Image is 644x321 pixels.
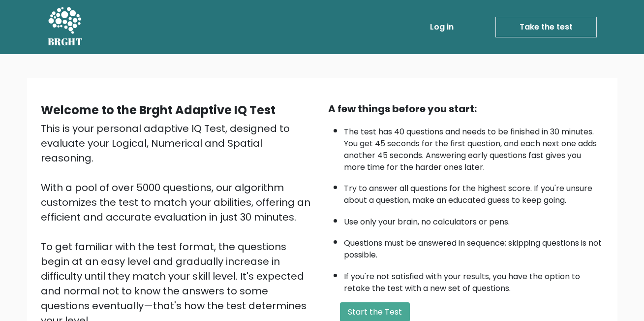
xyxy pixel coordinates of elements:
[344,178,604,206] li: Try to answer all questions for the highest score. If you're unsure about a question, make an edu...
[48,4,83,50] a: BRGHT
[344,266,604,294] li: If you're not satisfied with your results, you have the option to retake the test with a new set ...
[48,36,83,48] h5: BRGHT
[426,17,458,37] a: Log in
[344,232,604,261] li: Questions must be answered in sequence; skipping questions is not possible.
[344,211,604,228] li: Use only your brain, no calculators or pens.
[41,102,276,118] b: Welcome to the Brght Adaptive IQ Test
[328,101,604,116] div: A few things before you start:
[344,121,604,173] li: The test has 40 questions and needs to be finished in 30 minutes. You get 45 seconds for the firs...
[495,17,597,37] a: Take the test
